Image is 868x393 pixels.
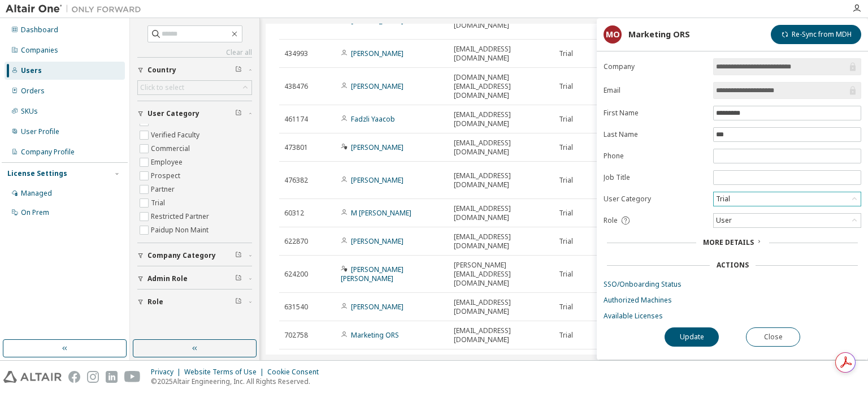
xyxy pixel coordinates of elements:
span: [PERSON_NAME][EMAIL_ADDRESS][DOMAIN_NAME] [454,261,549,288]
button: Admin Role [137,266,252,291]
span: Trial [559,49,573,58]
span: Trial [559,331,573,340]
div: Company Profile [21,148,75,157]
img: altair_logo.svg [3,371,62,383]
span: 473801 [284,143,308,152]
span: Clear filter [235,251,242,260]
div: Orders [21,87,45,96]
a: [PERSON_NAME] [351,81,403,91]
label: Phone [604,152,706,161]
label: Job Title [604,173,706,182]
span: 60312 [284,209,304,218]
span: 461174 [284,115,308,124]
span: [EMAIL_ADDRESS][DOMAIN_NAME] [454,45,549,63]
a: Clear all [137,48,252,57]
span: Trial [559,143,573,152]
a: [PERSON_NAME] [351,236,403,246]
label: Prospect [151,169,183,183]
span: [EMAIL_ADDRESS][DOMAIN_NAME] [454,326,549,344]
a: Fadzli Yaacob [351,114,395,124]
a: M [PERSON_NAME] [351,208,411,218]
a: Marketing ORS [351,330,399,340]
span: Clear filter [235,109,242,118]
a: [PERSON_NAME] [351,142,403,152]
a: [PERSON_NAME] [351,302,403,312]
img: facebook.svg [68,371,80,383]
div: Privacy [151,368,184,377]
a: Authorized Machines [604,296,861,305]
div: License Settings [7,169,67,178]
span: [EMAIL_ADDRESS][DOMAIN_NAME] [454,298,549,316]
span: 476382 [284,176,308,185]
button: Update [665,327,719,347]
span: Clear filter [235,297,242,306]
label: Verified Faculty [151,128,202,142]
span: User Category [147,109,199,118]
img: Altair One [6,3,147,15]
span: Clear filter [235,66,242,75]
span: Admin Role [147,274,188,283]
span: Trial [559,237,573,246]
div: Actions [717,261,749,270]
div: Cookie Consent [267,368,325,377]
span: 702758 [284,331,308,340]
span: [EMAIL_ADDRESS][DOMAIN_NAME] [454,171,549,189]
label: Trial [151,196,167,210]
label: Email [604,86,706,95]
a: [PERSON_NAME] [351,175,403,185]
button: Role [137,290,252,314]
span: 434993 [284,49,308,58]
span: Trial [559,82,573,91]
div: MO [604,25,622,44]
button: Country [137,58,252,83]
img: linkedin.svg [106,371,118,383]
label: Last Name [604,130,706,139]
span: [EMAIL_ADDRESS][DOMAIN_NAME] [454,232,549,251]
button: Re-Sync from MDH [771,25,861,44]
div: User [714,214,734,227]
div: Trial [714,192,861,206]
div: Users [21,66,42,75]
span: Trial [559,176,573,185]
div: Website Terms of Use [184,368,267,377]
label: User Category [604,195,706,204]
span: Trial [559,270,573,279]
label: Paidup Non Maint [151,223,211,237]
label: First Name [604,109,706,118]
span: [EMAIL_ADDRESS][DOMAIN_NAME] [454,204,549,222]
span: Trial [559,303,573,312]
span: [EMAIL_ADDRESS][DOMAIN_NAME] [454,139,549,157]
div: Click to select [140,83,184,92]
div: Trial [714,193,732,205]
label: Company [604,62,706,71]
span: Role [604,216,618,225]
span: Role [147,297,163,306]
label: Commercial [151,142,192,156]
a: SSO/Onboarding Status [604,280,861,289]
label: Partner [151,183,177,196]
button: Company Category [137,243,252,268]
button: User Category [137,101,252,126]
span: Clear filter [235,274,242,283]
span: [EMAIL_ADDRESS][DOMAIN_NAME] [454,110,549,128]
div: Dashboard [21,25,58,34]
span: Country [147,66,176,75]
img: instagram.svg [87,371,99,383]
a: [PERSON_NAME] [351,49,403,58]
div: Companies [21,46,58,55]
div: Managed [21,189,52,198]
div: Click to select [138,81,251,94]
a: Available Licenses [604,312,861,321]
span: 622870 [284,237,308,246]
span: 624200 [284,270,308,279]
span: 438476 [284,82,308,91]
label: Employee [151,156,185,169]
div: On Prem [21,208,49,217]
span: [DOMAIN_NAME][EMAIL_ADDRESS][DOMAIN_NAME] [454,73,549,100]
div: User Profile [21,127,59,136]
div: SKUs [21,107,38,116]
a: [PERSON_NAME] [PERSON_NAME] [341,265,403,283]
span: Trial [559,209,573,218]
span: Trial [559,115,573,124]
span: Company Category [147,251,216,260]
